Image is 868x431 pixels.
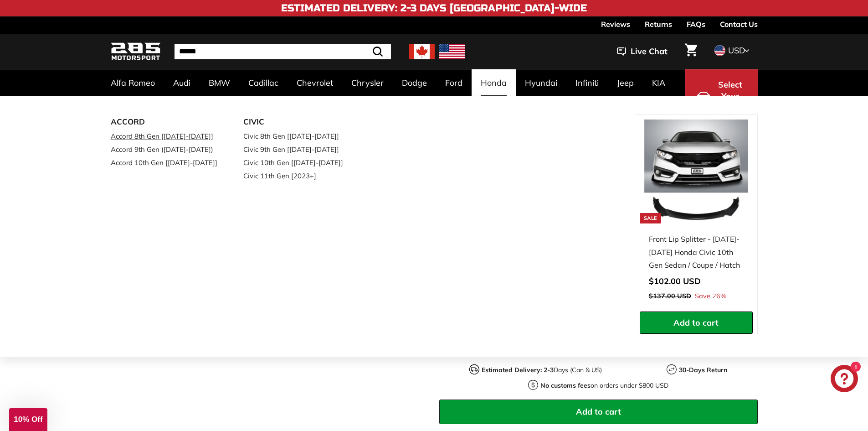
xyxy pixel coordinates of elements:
a: Chrysler [342,69,393,96]
a: FAQs [687,16,705,32]
p: on orders under $800 USD [540,381,668,390]
span: Add to cart [576,406,621,417]
span: Select Your Vehicle [715,79,746,114]
span: Save 26% [695,291,726,302]
img: Logo_285_Motorsport_areodynamics_components [111,41,161,62]
a: ACCORD [111,114,218,130]
strong: 30-Days Return [679,366,727,374]
button: Live Chat [605,40,679,63]
a: Civic 10th Gen [[DATE]-[DATE]] [243,156,351,169]
div: 10% Off [9,408,47,431]
a: KIA [643,69,674,96]
a: Cart [679,36,703,67]
a: Hyundai [516,69,566,96]
span: USD [728,45,745,56]
a: Sale Front Lip Splitter - [DATE]-[DATE] Honda Civic 10th Gen Sedan / Coupe / Hatch Save 26% [640,115,753,312]
inbox-online-store-chat: Shopify online store chat [828,365,861,395]
span: Live Chat [631,46,668,57]
button: Add to cart [439,400,758,424]
a: Audi [164,69,200,96]
a: Accord 9th Gen ([DATE]-[DATE]) [111,143,218,156]
a: Alfa Romeo [102,69,164,96]
a: Civic 11th Gen [2023+] [243,169,351,182]
span: $137.00 USD [649,292,691,300]
a: Reviews [601,16,630,32]
a: Accord 8th Gen [[DATE]-[DATE]] [111,130,218,143]
a: Honda [472,69,516,96]
a: Cadillac [239,69,288,96]
div: Sale [640,213,661,223]
a: Civic 8th Gen [[DATE]-[DATE]] [243,130,351,143]
button: Add to cart [640,312,753,334]
a: Returns [645,16,672,32]
a: BMW [200,69,239,96]
h4: Estimated Delivery: 2-3 Days [GEOGRAPHIC_DATA]-Wide [281,3,587,14]
p: Days (Can & US) [482,365,602,375]
a: Chevrolet [288,69,342,96]
strong: Estimated Delivery: 2-3 [482,366,554,374]
span: $102.00 USD [649,276,701,286]
strong: No customs fees [540,381,591,389]
a: Ford [436,69,472,96]
a: Contact Us [720,16,758,32]
input: Search [175,44,391,59]
a: Jeep [608,69,643,96]
span: 10% Off [14,415,42,424]
a: Dodge [393,69,436,96]
a: CIVIC [243,114,351,130]
a: Infiniti [566,69,608,96]
div: Front Lip Splitter - [DATE]-[DATE] Honda Civic 10th Gen Sedan / Coupe / Hatch [649,233,744,272]
a: Accord 10th Gen [[DATE]-[DATE]] [111,156,218,169]
a: Civic 9th Gen [[DATE]-[DATE]] [243,143,351,156]
span: Add to cart [673,317,719,328]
